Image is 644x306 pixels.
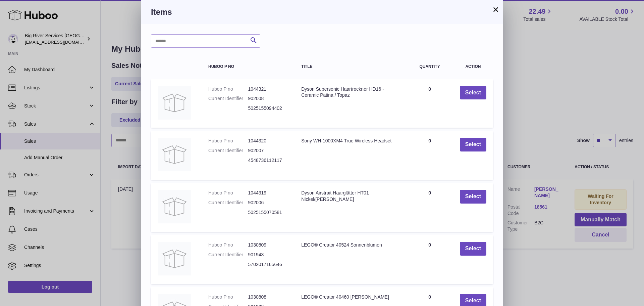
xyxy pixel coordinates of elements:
[301,190,399,203] div: Dyson Airstrait Haarglätter HT01 Nickel/[PERSON_NAME]
[208,138,248,144] dt: Huboo P no
[208,95,248,102] dt: Current Identifier
[248,242,288,248] dd: 1030809
[248,86,288,92] dd: 1044321
[158,138,191,171] img: Sony WH-1000XM4 True Wireless Headset
[248,190,288,196] dd: 1044319
[406,131,453,180] td: 0
[158,190,191,223] img: Dyson Airstrait Haarglätter HT01 Nickel/Kupfer
[248,294,288,300] dd: 1030808
[208,190,248,196] dt: Huboo P no
[406,58,453,76] th: Quantity
[208,86,248,92] dt: Huboo P no
[208,294,248,300] dt: Huboo P no
[158,242,191,275] img: LEGO® Creator 40524 Sonnenblumen
[158,86,191,120] img: Dyson Supersonic Haartrockner HD16 - Ceramic Patina / Topaz
[406,183,453,232] td: 0
[301,294,399,300] div: LEGO® Creator 40460 [PERSON_NAME]
[453,58,493,76] th: Action
[208,252,248,258] dt: Current Identifier
[406,79,453,128] td: 0
[248,261,288,268] dd: 5702017165646
[460,242,486,256] button: Select
[208,200,248,206] dt: Current Identifier
[294,58,406,76] th: Title
[301,86,399,99] div: Dyson Supersonic Haartrockner HD16 - Ceramic Patina / Topaz
[248,209,288,216] dd: 5025155070581
[301,138,399,144] div: Sony WH-1000XM4 True Wireless Headset
[248,95,288,102] dd: 902008
[460,138,486,151] button: Select
[202,58,294,76] th: Huboo P no
[248,157,288,164] dd: 4548736112117
[208,242,248,248] dt: Huboo P no
[248,147,288,154] dd: 902007
[208,147,248,154] dt: Current Identifier
[460,190,486,204] button: Select
[248,200,288,206] dd: 902006
[151,7,493,17] h3: Items
[301,242,399,248] div: LEGO® Creator 40524 Sonnenblumen
[248,105,288,112] dd: 5025155094402
[406,235,453,284] td: 0
[460,86,486,100] button: Select
[248,252,288,258] dd: 901943
[492,5,500,13] button: ×
[248,138,288,144] dd: 1044320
